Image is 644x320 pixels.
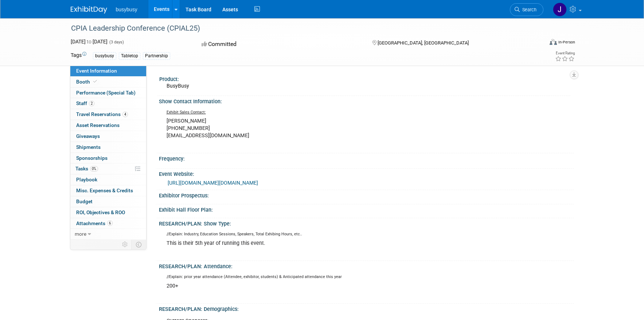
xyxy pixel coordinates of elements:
span: Attachments [76,220,113,226]
a: Travel Reservations4 [70,109,146,120]
a: ROI, Objectives & ROO [70,207,146,218]
a: Staff2 [70,98,146,109]
span: more [75,231,86,237]
span: Sponsorships [76,155,108,161]
a: Giveaways [70,131,146,142]
a: Sponsorships [70,153,146,163]
span: Giveaways [76,133,100,139]
a: Asset Reservations [70,120,146,131]
div: In-Person [558,39,575,45]
a: Booth [70,77,146,87]
span: Misc. Expenses & Credits [76,188,133,193]
span: [GEOGRAPHIC_DATA], [GEOGRAPHIC_DATA] [378,40,469,46]
i: Booth reservation complete [93,80,97,84]
div: RESEARCH/PLAN: Demographics: [159,304,574,313]
a: Budget [70,196,146,207]
a: Shipments [70,142,146,153]
div: This is their 5th year of running this event. [161,229,493,258]
a: [URL][DOMAIN_NAME][DOMAIN_NAME] [168,180,258,186]
span: 0% [90,166,98,171]
img: Jess Wenrich [553,3,567,16]
span: busybusy [116,7,137,12]
span: Shipments [76,144,101,150]
span: Booth [76,79,98,85]
sup: //Explain: prior year attendance (Attendee, exhibitor, students) & Anticipated attendance this year [167,274,342,279]
span: 4 [122,112,128,117]
span: Travel Reservations [76,111,128,117]
div: 200+ [161,271,493,301]
span: [DATE] [DATE] [71,39,108,45]
span: Tasks [75,166,98,171]
span: ROI, Objectives & ROO [76,209,125,215]
div: RESEARCH/PLAN: Show Type: [159,218,574,227]
span: Budget [76,198,93,204]
u: Exhibit Sales Contact: [167,110,206,115]
div: Tabletop [119,52,140,60]
a: Playbook [70,174,146,185]
span: 2 [89,101,94,106]
div: [PERSON_NAME] [PHONE_NUMBER] [EMAIL_ADDRESS][DOMAIN_NAME] [161,107,493,150]
span: BusyBusy [167,83,189,89]
div: Show Contact Information: [159,96,574,105]
div: Exhibitor Prospectus: [159,190,574,199]
span: 6 [107,220,113,226]
span: to [86,39,93,45]
div: Event Format [500,38,575,49]
a: Attachments6 [70,218,146,229]
div: CPIA Leadership Conference (CPIAL25) [69,22,532,35]
div: Committed [199,38,360,51]
a: Event Information [70,66,146,76]
div: busybusy [93,52,116,60]
span: Staff [76,100,94,106]
td: Tags [71,51,86,60]
div: Frequency: [159,153,574,162]
img: Format-Inperson.png [550,39,557,45]
div: RESEARCH/PLAN: Attendance: [159,261,574,270]
span: Event Information [76,68,117,74]
a: Tasks0% [70,163,146,174]
a: Search [510,3,543,16]
div: Exhibit Hall Floor Plan: [159,204,574,213]
a: Misc. Expenses & Credits [70,185,146,196]
sup: //Explain: Industry, Education Sessions, Speakers, Total Exhibing Hours, etc.. [167,232,302,236]
div: Event Rating [555,51,575,55]
span: Performance (Special Tab) [76,90,136,96]
span: Playbook [76,177,97,182]
a: Performance (Special Tab) [70,88,146,98]
div: Partnership [143,52,170,60]
span: Asset Reservations [76,122,120,128]
td: Personalize Event Tab Strip [119,240,132,249]
span: Search [520,7,536,12]
td: Toggle Event Tabs [131,240,146,249]
a: more [70,229,146,239]
div: Event Website: [159,169,574,178]
div: Product: [159,74,570,83]
span: (3 days) [109,40,124,45]
img: ExhibitDay [71,6,107,14]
